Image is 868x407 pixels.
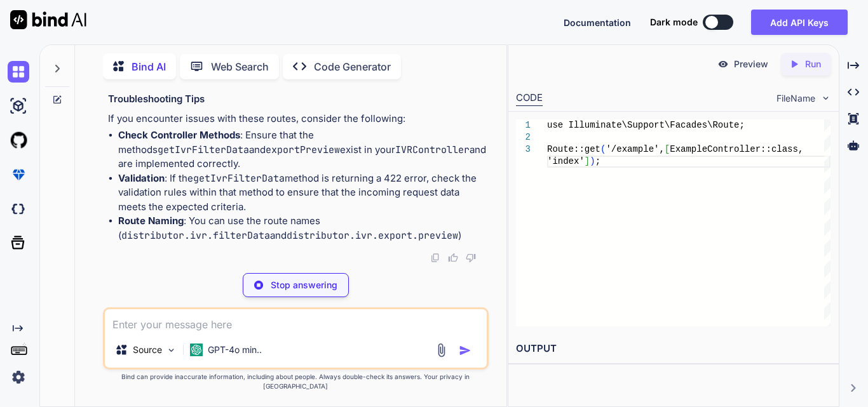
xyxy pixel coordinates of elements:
[132,59,166,74] p: Bind AI
[103,372,489,391] p: Bind can provide inaccurate information, including about people. Always double-check its answers....
[595,156,600,166] span: ;
[516,119,531,131] div: 1
[734,58,768,70] p: Preview
[516,143,531,156] div: 3
[564,16,631,29] button: Documentation
[805,58,821,70] p: Run
[108,92,486,107] h3: Troubleshooting Tips
[266,143,340,156] code: exportPreview
[208,344,262,356] p: GPT-4o min..
[118,215,184,227] strong: Route Naming
[430,253,440,263] img: copy
[600,144,606,154] span: (
[193,172,285,185] code: getIvrFilterData
[271,279,337,291] p: Stop answering
[118,171,486,215] p: : If the method is returning a 422 error, check the validation rules within that method to ensure...
[118,172,165,184] strong: Validation
[287,229,458,242] code: distributor.ivr.export.preview
[606,144,664,154] span: '/example',
[717,58,729,70] img: preview
[516,131,531,143] div: 2
[8,366,29,388] img: settings
[190,344,203,356] img: GPT-4o mini
[118,214,486,243] p: : You can use the route names ( and )
[8,61,29,83] img: chat
[395,143,470,156] code: IVRController
[434,343,449,357] img: attachment
[590,156,595,166] span: )
[670,144,803,154] span: ExampleController::class,
[121,229,270,242] code: distributor.ivr.filterData
[166,345,177,356] img: Pick Models
[466,253,476,263] img: dislike
[118,129,240,141] strong: Check Controller Methods
[158,143,249,156] code: getIvrFilterData
[547,144,600,154] span: Route::get
[820,93,831,103] img: chevron down
[8,95,29,117] img: ai-studio
[8,164,29,185] img: premium
[133,344,162,356] p: Source
[547,120,745,130] span: use Illuminate\Support\Facades\Route;
[10,10,86,29] img: Bind AI
[459,344,471,357] img: icon
[8,130,29,151] img: githubLight
[665,144,670,154] span: [
[211,59,269,74] p: Web Search
[564,17,631,28] span: Documentation
[508,334,839,364] h2: OUTPUT
[776,92,815,105] span: FileName
[108,112,486,126] p: If you encounter issues with these routes, consider the following:
[314,59,391,74] p: Code Generator
[118,128,486,171] p: : Ensure that the methods and exist in your and are implemented correctly.
[8,198,29,220] img: darkCloudIdeIcon
[547,156,585,166] span: 'index'
[516,91,543,106] div: CODE
[448,253,458,263] img: like
[585,156,590,166] span: ]
[751,10,848,35] button: Add API Keys
[650,16,698,29] span: Dark mode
